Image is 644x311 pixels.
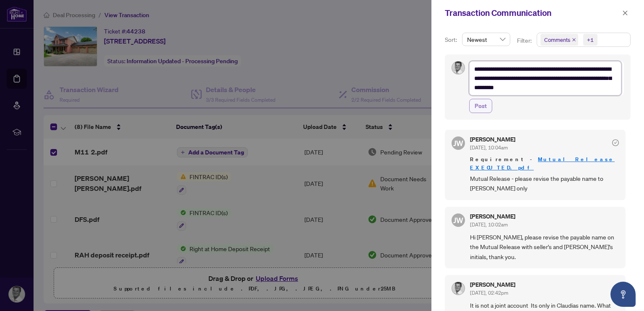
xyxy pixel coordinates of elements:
span: Comments [544,36,570,44]
span: JW [453,214,463,226]
span: JW [453,137,463,149]
p: Sort: [445,35,459,44]
h5: [PERSON_NAME] [470,213,515,219]
button: Open asap [610,282,636,307]
span: [DATE], 02:42pm [470,290,508,296]
div: Transaction Communication [445,7,620,19]
span: [DATE], 10:04am [470,144,508,151]
div: +1 [587,36,594,44]
span: [DATE], 10:02am [470,221,508,228]
a: Mutual_Release EXECUTED.pdf [470,156,615,171]
span: Hi [PERSON_NAME], please revise the payable name on the Mutual Release with seller's and [PERSON_... [470,232,619,262]
span: Mutual Release - please revise the payable name to [PERSON_NAME] only [470,174,619,193]
span: Newest [467,33,505,46]
span: Comments [540,34,578,46]
span: check-circle [612,139,619,146]
span: Post [475,99,487,113]
img: Profile Icon [452,62,465,74]
img: Profile Icon [452,282,465,295]
span: close [572,38,576,42]
span: Requirement - [470,155,619,172]
h5: [PERSON_NAME] [470,282,515,288]
span: close [622,10,628,16]
p: Filter: [517,36,533,45]
button: Post [469,99,492,113]
h5: [PERSON_NAME] [470,136,515,142]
